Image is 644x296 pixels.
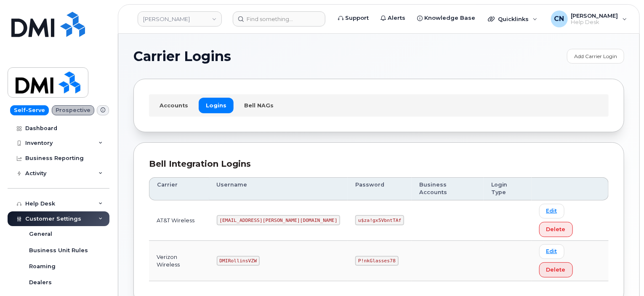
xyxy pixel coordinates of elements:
th: Password [348,177,412,200]
a: Edit [539,204,564,219]
span: Delete [546,266,566,274]
a: Add Carrier Login [567,49,624,64]
span: Delete [546,225,566,233]
code: DMIRollinsVZW [217,256,260,266]
code: u$za!gx5VbntTAf [355,215,404,225]
button: Delete [539,222,573,237]
a: Bell NAGs [237,98,281,113]
th: Business Accounts [412,177,483,200]
td: AT&T Wireless [149,200,209,241]
button: Delete [539,262,573,277]
th: Login Type [484,177,532,200]
th: Username [209,177,348,200]
th: Carrier [149,177,209,200]
a: Logins [199,98,234,113]
a: Accounts [152,98,195,113]
code: P!nkGlasses78 [355,256,398,266]
code: [EMAIL_ADDRESS][PERSON_NAME][DOMAIN_NAME] [217,215,341,225]
div: Bell Integration Logins [149,158,609,170]
a: Edit [539,244,564,259]
span: Carrier Logins [133,50,231,63]
td: Verizon Wireless [149,241,209,281]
